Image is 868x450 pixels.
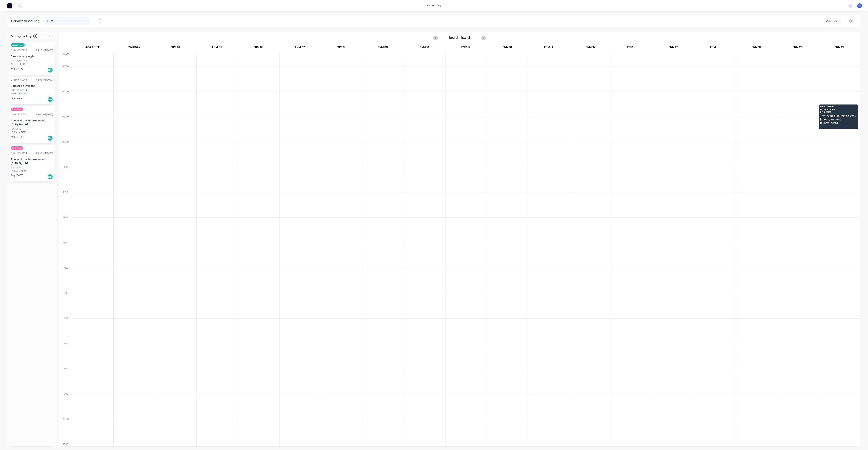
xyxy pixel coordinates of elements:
[820,122,857,124] span: [PERSON_NAME]
[11,169,53,173] div: [PERSON_NAME]
[47,97,53,102] div: Del
[279,44,321,52] div: FNM 07
[238,44,279,52] div: FNM 06
[59,114,72,140] div: 08:00
[11,92,53,95] div: TWEED HEADS
[404,44,445,52] div: FNM 10
[11,59,27,62] div: PO #DQ569054
[11,174,23,177] span: Req. [DATE]
[59,366,72,392] div: 18:00
[59,215,72,240] div: 12:00
[736,44,777,52] div: FNM 19
[59,89,72,114] div: 07:00
[47,67,53,73] div: Del
[362,44,403,52] div: FNM 09
[47,135,53,141] div: Del
[59,240,72,266] div: 13:00
[694,44,735,52] div: FNM 18
[33,34,37,38] span: 4
[653,44,694,52] div: FNM 17
[824,18,841,24] button: Vehicle
[59,52,72,64] div: 05:30
[155,44,196,52] div: FNM 02
[820,105,857,108] span: 07:30 - 08:30
[11,166,22,169] div: PO #20422
[59,417,72,442] div: 20:00
[11,78,27,82] div: Order # 189703
[7,3,12,8] img: Factory
[11,118,53,126] div: Apollo Home Improvement (QLD) Pty Ltd
[11,152,27,155] div: Order # 190154
[59,392,72,417] div: 19:00
[36,113,53,116] div: 09:00 AM [DATE]
[818,44,860,52] div: FNM 21
[11,135,23,138] span: Req. [DATE]
[487,44,528,52] div: FNM 13
[11,113,27,116] div: Order # 190156
[11,62,53,66] div: ARCHERFIELD
[11,49,27,52] div: Order # 190299
[820,118,857,121] span: [STREET_ADDRESS]
[11,67,23,70] span: Req. [DATE]
[611,44,652,52] div: FNM 16
[11,84,53,88] div: Bluescope Lysaght
[59,64,72,89] div: 06:00
[8,15,43,27] div: Delivery scheduling
[425,3,443,8] div: productivity
[59,190,72,215] div: 11:00
[196,44,238,52] div: FNM 03
[820,114,857,117] span: The Trustee for Roofing Services QLD Trust
[11,146,23,150] span: 2nd Run
[10,34,32,38] span: Delivery backlog
[777,44,818,52] div: FNM 20
[113,44,155,52] div: 2nd Run
[11,157,53,165] div: Apollo Home Improvement (QLD) Pty Ltd
[528,44,569,52] div: FNM 14
[47,174,53,180] div: Del
[570,44,611,52] div: FNM 15
[445,44,487,52] div: FNM 12
[858,4,861,7] span: F1
[11,54,53,58] div: Bluescope Lysaght
[72,44,113,52] div: ACA Truck
[36,49,53,52] div: 08:10 AM [DATE]
[826,19,837,23] div: Vehicle
[11,88,27,92] div: PO #DQ569024
[11,96,23,100] span: Req. [DATE]
[11,127,22,130] div: PO #20421
[11,130,53,134] div: [PERSON_NAME]
[59,442,72,447] div: 21:00
[820,111,857,113] span: PO # 28195
[51,17,90,25] input: Search for orders
[59,316,72,341] div: 16:00
[36,152,53,155] div: 08:55 AM [DATE]
[59,266,72,291] div: 14:00
[59,140,72,165] div: 09:00
[321,44,362,52] div: FNM 08
[11,108,23,111] span: 2nd Run
[820,108,857,111] span: Order # 190690
[59,341,72,367] div: 17:00
[59,291,72,316] div: 15:00
[36,78,53,82] div: 02:08 PM [DATE]
[59,165,72,190] div: 10:00
[11,43,25,47] span: ACA Store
